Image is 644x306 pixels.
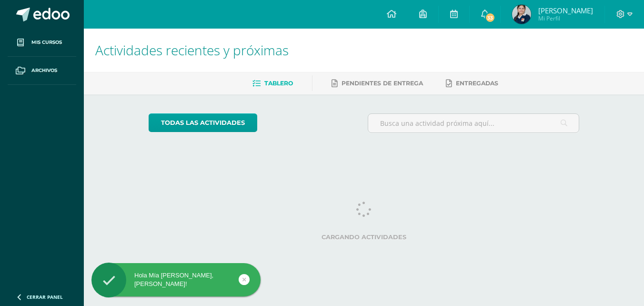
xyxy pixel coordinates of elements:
[31,67,57,74] span: Archivos
[342,80,423,87] span: Pendientes de entrega
[91,271,261,288] div: Hola Mía [PERSON_NAME], [PERSON_NAME]!
[368,114,579,133] input: Busca una actividad próxima aquí...
[27,294,63,300] span: Cerrar panel
[512,5,531,24] img: 93cdc0a20ebc19555c2c4e1a42903c49.png
[149,234,580,241] label: Cargando actividades
[538,6,593,15] span: [PERSON_NAME]
[264,80,293,87] span: Tablero
[8,29,76,57] a: Mis cursos
[8,57,76,85] a: Archivos
[485,12,495,23] span: 33
[95,41,289,59] span: Actividades recientes y próximas
[332,76,423,91] a: Pendientes de entrega
[446,76,498,91] a: Entregadas
[538,14,593,22] span: Mi Perfil
[456,80,498,87] span: Entregadas
[252,76,293,91] a: Tablero
[149,113,257,132] a: todas las Actividades
[31,39,62,46] span: Mis cursos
